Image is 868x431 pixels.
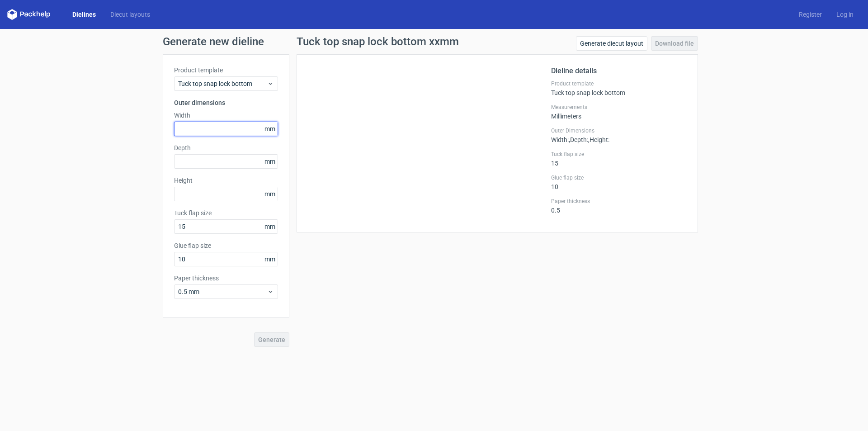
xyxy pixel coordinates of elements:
[174,176,278,185] label: Height
[174,98,278,107] h3: Outer dimensions
[103,10,157,19] a: Diecut layouts
[262,252,278,266] span: mm
[262,122,278,136] span: mm
[551,198,687,214] div: 0.5
[551,174,687,190] div: 10
[65,10,103,19] a: Dielines
[576,36,647,51] a: Generate diecut layout
[174,241,278,250] label: Glue flap size
[551,198,687,205] label: Paper thickness
[569,136,588,143] span: , Depth :
[163,36,705,47] h1: Generate new dieline
[174,111,278,120] label: Width
[178,287,267,296] span: 0.5 mm
[174,66,278,75] label: Product template
[551,127,687,134] label: Outer Dimensions
[174,208,278,218] label: Tuck flap size
[551,80,687,96] div: Tuck top snap lock bottom
[551,104,687,120] div: Millimeters
[551,66,687,76] h2: Dieline details
[551,174,687,181] label: Glue flap size
[174,143,278,152] label: Depth
[262,220,278,233] span: mm
[178,79,267,88] span: Tuck top snap lock bottom
[551,104,687,111] label: Measurements
[588,136,609,143] span: , Height :
[829,10,861,19] a: Log in
[551,151,687,167] div: 15
[551,151,687,158] label: Tuck flap size
[174,274,278,283] label: Paper thickness
[551,136,569,143] span: Width :
[792,10,829,19] a: Register
[297,36,459,47] h1: Tuck top snap lock bottom xxmm
[262,187,278,201] span: mm
[262,155,278,168] span: mm
[551,80,687,87] label: Product template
